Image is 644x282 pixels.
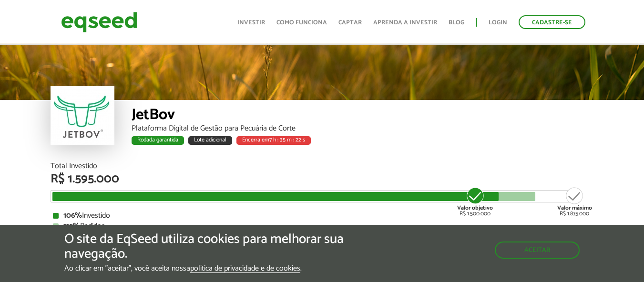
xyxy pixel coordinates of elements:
[557,203,592,212] strong: Valor máximo
[495,242,580,259] button: Aceitar
[132,125,594,132] div: Plataforma Digital de Gestão para Pecuária de Corte
[338,20,362,26] a: Captar
[519,15,585,29] a: Cadastre-se
[236,136,311,145] div: Encerra em
[63,209,82,222] strong: 106%
[489,20,507,26] a: Login
[132,107,594,125] div: JetBov
[53,212,592,220] div: Investido
[457,186,493,217] div: R$ 1.500.000
[51,162,594,170] div: Total Investido
[237,20,265,26] a: Investir
[190,265,300,273] a: política de privacidade e de cookies
[63,220,80,232] strong: 115%
[53,222,592,230] div: Pedidos
[557,186,592,217] div: R$ 1.875.000
[188,136,232,145] div: Lote adicional
[449,20,464,26] a: Blog
[269,135,305,144] span: 7 h : 35 m : 22 s
[132,136,184,145] div: Rodada garantida
[64,264,373,273] p: Ao clicar em "aceitar", você aceita nossa .
[61,10,137,35] img: EqSeed
[64,232,373,262] h5: O site da EqSeed utiliza cookies para melhorar sua navegação.
[373,20,437,26] a: Aprenda a investir
[276,20,327,26] a: Como funciona
[51,173,594,185] div: R$ 1.595.000
[457,203,493,212] strong: Valor objetivo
